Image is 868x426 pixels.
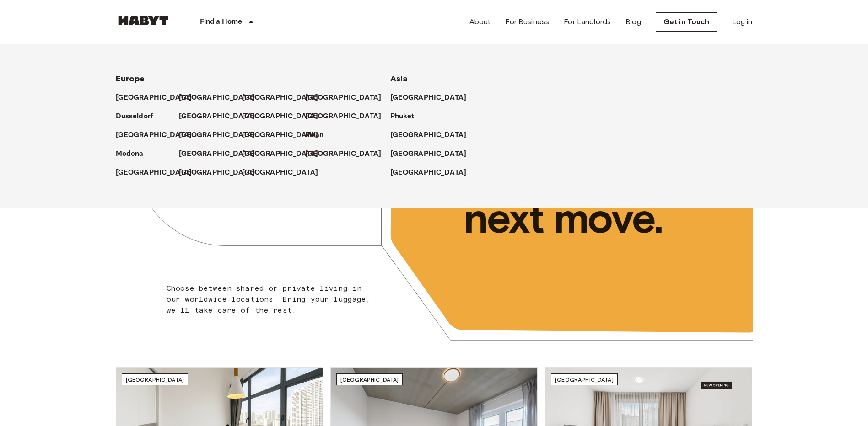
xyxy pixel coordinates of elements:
a: [GEOGRAPHIC_DATA] [242,167,328,178]
span: [GEOGRAPHIC_DATA] [126,376,184,383]
img: Habyt [116,16,171,25]
p: [GEOGRAPHIC_DATA] [116,167,192,178]
p: [GEOGRAPHIC_DATA] [390,130,467,141]
a: [GEOGRAPHIC_DATA] [242,92,328,103]
a: [GEOGRAPHIC_DATA] [116,167,201,178]
p: [GEOGRAPHIC_DATA] [179,92,255,103]
a: [GEOGRAPHIC_DATA] [242,130,328,141]
a: For Business [505,16,549,27]
p: [GEOGRAPHIC_DATA] [242,167,318,178]
p: [GEOGRAPHIC_DATA] [116,130,192,141]
a: [GEOGRAPHIC_DATA] [179,111,264,122]
p: [GEOGRAPHIC_DATA] [179,149,255,160]
span: [GEOGRAPHIC_DATA] [555,376,614,383]
p: Choose between shared or private living in our worldwide locations. Bring your luggage, we'll tak... [167,283,377,316]
span: [GEOGRAPHIC_DATA] [340,376,399,383]
p: [GEOGRAPHIC_DATA] [390,149,467,160]
a: [GEOGRAPHIC_DATA] [305,149,391,160]
p: [GEOGRAPHIC_DATA] [242,111,318,122]
p: [GEOGRAPHIC_DATA] [179,111,255,122]
p: Find a Home [200,16,243,27]
p: [GEOGRAPHIC_DATA] [242,92,318,103]
span: Europe [116,74,145,84]
a: [GEOGRAPHIC_DATA] [390,149,476,160]
p: [GEOGRAPHIC_DATA] [242,149,318,160]
a: About [469,16,491,27]
a: Milan [305,130,333,141]
a: [GEOGRAPHIC_DATA] [116,130,201,141]
a: [GEOGRAPHIC_DATA] [390,92,476,103]
p: [GEOGRAPHIC_DATA] [242,130,318,141]
a: [GEOGRAPHIC_DATA] [305,92,391,103]
a: [GEOGRAPHIC_DATA] [179,149,264,160]
p: [GEOGRAPHIC_DATA] [116,92,192,103]
p: Milan [305,130,324,141]
a: Dusseldorf [116,111,163,122]
a: [GEOGRAPHIC_DATA] [116,92,201,103]
p: [GEOGRAPHIC_DATA] [179,130,255,141]
a: [GEOGRAPHIC_DATA] [179,167,264,178]
p: Modena [116,149,144,160]
p: [GEOGRAPHIC_DATA] [179,167,255,178]
a: Blog [625,16,641,27]
p: [GEOGRAPHIC_DATA] [390,167,467,178]
a: [GEOGRAPHIC_DATA] [390,130,476,141]
p: [GEOGRAPHIC_DATA] [390,92,467,103]
a: Get in Touch [656,12,717,32]
p: [GEOGRAPHIC_DATA] [305,149,382,160]
a: Modena [116,149,153,160]
a: [GEOGRAPHIC_DATA] [242,111,328,122]
p: [GEOGRAPHIC_DATA] [305,92,382,103]
a: Phuket [390,111,424,122]
p: Phuket [390,111,415,122]
a: [GEOGRAPHIC_DATA] [179,92,264,103]
a: Log in [732,16,753,27]
a: [GEOGRAPHIC_DATA] [179,130,264,141]
p: Dusseldorf [116,111,154,122]
a: [GEOGRAPHIC_DATA] [242,149,328,160]
a: [GEOGRAPHIC_DATA] [390,167,476,178]
p: [GEOGRAPHIC_DATA] [305,111,382,122]
a: [GEOGRAPHIC_DATA] [305,111,391,122]
span: Asia [390,74,408,84]
a: For Landlords [564,16,611,27]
